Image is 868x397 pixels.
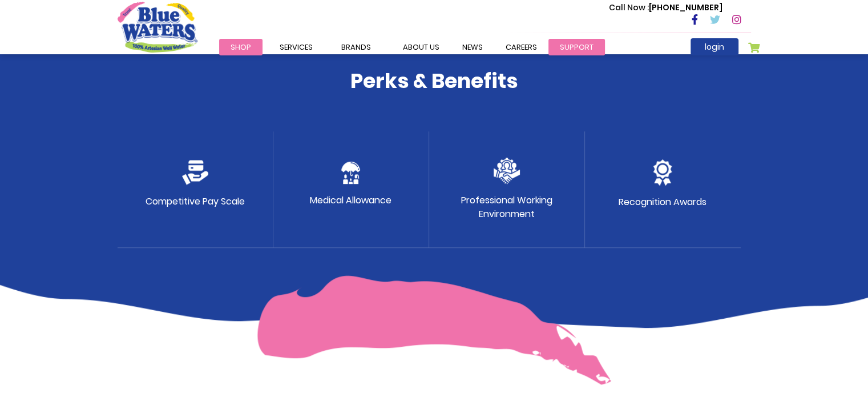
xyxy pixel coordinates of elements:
[310,194,391,207] p: Medical Allowance
[118,69,751,93] h4: Perks & Benefits
[609,2,722,14] p: [PHONE_NUMBER]
[341,162,360,184] img: protect.png
[391,39,451,55] a: about us
[691,38,738,55] a: login
[609,2,649,13] span: Call Now :
[653,159,672,186] img: medal.png
[341,42,371,53] span: Brands
[619,195,706,209] p: Recognition Awards
[461,194,552,221] p: Professional Working Environment
[494,158,520,184] img: team.png
[146,195,245,208] p: Competitive Pay Scale
[494,39,548,55] a: careers
[548,39,605,55] a: support
[451,39,494,55] a: News
[280,42,313,53] span: Services
[257,275,611,385] img: benefit-pink-curve.png
[182,160,208,185] img: credit-card.png
[231,42,251,53] span: Shop
[118,2,197,52] a: store logo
